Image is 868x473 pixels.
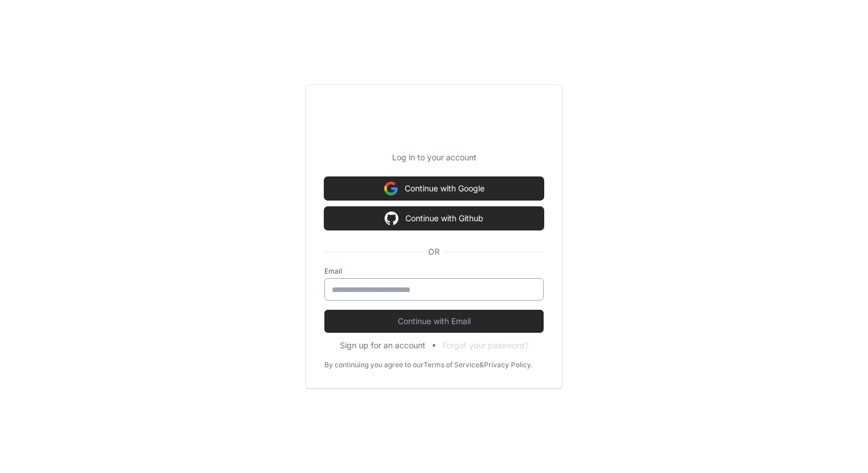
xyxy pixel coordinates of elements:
img: Sign in with google [384,177,398,200]
span: Continue with Email [324,316,544,327]
label: Email [324,267,544,276]
a: Terms of Service [424,360,479,370]
button: Continue with Google [324,177,544,200]
button: Continue with Email [324,310,544,333]
button: Forgot your password? [443,340,529,351]
button: Sign up for an account [340,340,425,351]
div: By continuing you agree to our [324,360,424,370]
p: Log in to your account [324,152,544,163]
div: & [479,360,484,370]
button: Continue with Github [324,207,544,230]
a: Privacy Policy. [484,360,532,370]
img: Sign in with google [385,207,398,230]
span: OR [424,246,444,257]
